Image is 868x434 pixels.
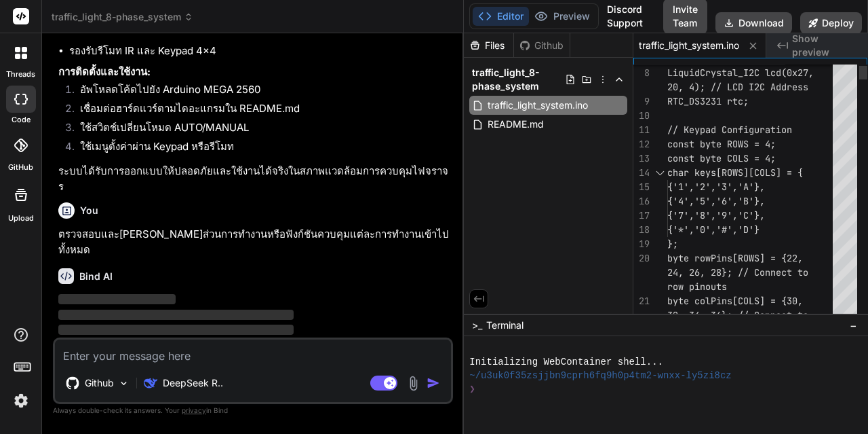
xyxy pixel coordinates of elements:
span: {'7','8','9','C'}, [667,209,765,221]
div: 14 [633,166,650,180]
span: // Keypad Configuration [667,124,792,136]
li: รองรับรีโมท IR และ Keypad 4x4 [69,43,450,59]
span: ‌ [58,310,294,320]
div: 15 [633,180,650,194]
h6: You [80,204,98,217]
button: − [847,314,860,336]
div: 21 [633,294,650,308]
span: const byte ROWS = 4; [667,138,776,150]
span: LiquidCrystal_I2C lcd(0x27, [667,67,814,79]
span: traffic_light_system.ino [639,39,739,52]
div: 17 [633,209,650,223]
img: DeepSeek R1 (671B-Full) [144,376,157,390]
img: icon [427,376,440,390]
div: 9 [633,94,650,109]
span: Initializing WebContainer shell... [469,355,663,369]
span: const byte COLS = 4; [667,152,776,164]
p: DeepSeek R.. [163,376,223,390]
button: Editor [473,7,529,26]
div: 13 [633,151,650,166]
span: {'4','5','6','B'}, [667,195,765,207]
span: {'1','2','3','A'}, [667,181,765,193]
p: Github [85,376,114,390]
label: GitHub [8,162,33,173]
label: threads [6,69,35,80]
span: RTC_DS3231 rtc; [667,95,749,107]
button: Deploy [800,12,862,34]
div: 12 [633,137,650,151]
span: README.md [486,116,545,132]
span: byte rowPins[ROWS] = {22, [667,252,803,264]
label: Upload [8,213,34,224]
span: 24, 26, 28}; // Connect to [667,266,808,278]
span: ~/u3uk0f35zsjjbn9cprh6fq9h0p4tm2-wnxx-ly5zi8cz [469,369,731,382]
span: privacy [182,406,206,414]
div: 11 [633,123,650,137]
label: code [12,114,31,126]
div: 19 [633,237,650,251]
span: >_ [472,319,482,332]
span: traffic_light_8-phase_system [472,66,565,93]
li: เชื่อมต่อฮาร์ดแวร์ตามไดอะแกรมใน README.md [69,101,450,120]
button: Preview [529,7,595,26]
p: ระบบได้รับการออกแบบให้ปลอดภัยและใช้งานได้จริงในสภาพแวดล้อมการควบคุมไฟจราจร [58,164,450,194]
p: ตรวจสอบและ[PERSON_NAME]ส่วนการทำงานหรือฟังก์ชันควบคุมแต่ละการทำงานเข้าไปทั้งหมด [58,227,450,257]
h6: Bind AI [79,270,113,283]
div: Files [464,39,513,52]
span: ❯ [469,382,475,396]
div: 20 [633,251,650,266]
img: Pick Models [118,378,130,389]
span: ‌ [58,294,176,304]
li: อัพโหลดโค้ดไปยัง Arduino MEGA 2560 [69,82,450,101]
span: byte colPins[COLS] = {30, [667,295,803,307]
span: traffic_light_8-phase_system [52,10,193,24]
li: ใช้เมนูตั้งค่าผ่าน Keypad หรือรีโมท [69,139,450,158]
span: ‌ [58,325,294,335]
span: char keys[ROWS][COLS] = { [667,166,803,179]
span: Show preview [792,32,857,59]
span: {'*','0','#','D'} [667,223,759,236]
div: Github [514,39,570,52]
div: 16 [633,194,650,209]
span: 32, 34, 36}; // Connect to [667,309,808,321]
span: Terminal [486,319,524,332]
span: row pinouts [667,281,727,293]
div: 8 [633,66,650,80]
span: − [850,319,857,332]
img: settings [9,389,33,412]
p: Always double-check its answers. Your in Bind [53,404,453,417]
span: 20, 4); // LCD I2C Address [667,81,808,93]
img: attachment [406,376,421,391]
button: Download [715,12,792,34]
div: 18 [633,223,650,237]
span: traffic_light_system.ino [486,97,589,113]
div: 10 [633,109,650,123]
span: }; [667,238,678,250]
div: Click to collapse the range. [651,166,669,180]
strong: การติดตั้งและใช้งาน: [58,65,151,78]
li: ใช้สวิตช์เปลี่ยนโหมด AUTO/MANUAL [69,120,450,139]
